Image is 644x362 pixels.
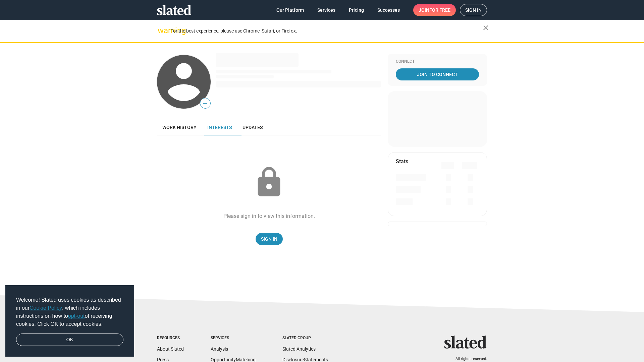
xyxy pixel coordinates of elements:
a: opt-out [68,313,85,319]
div: Please sign in to view this information. [223,213,315,220]
a: Cookie Policy [30,305,62,311]
span: Join [419,4,450,16]
div: For the best experience, please use Chrome, Safari, or Firefox. [170,26,483,36]
div: Resources [157,336,184,341]
span: Successes [377,4,400,16]
a: Analysis [211,346,228,352]
a: Sign In [256,233,283,245]
a: Join To Connect [396,68,479,80]
mat-icon: warning [158,26,166,35]
span: — [200,99,210,108]
span: Interests [207,125,232,130]
a: Our Platform [271,4,309,16]
span: Services [317,4,335,16]
div: Connect [396,59,479,64]
div: Slated Group [282,336,328,341]
span: Updates [243,125,263,130]
a: Pricing [343,4,369,16]
mat-card-title: Stats [396,158,408,165]
span: Sign In [261,233,277,245]
a: Sign in [460,4,487,16]
mat-icon: close [482,24,490,32]
a: Successes [372,4,405,16]
span: Join To Connect [397,68,478,80]
a: Services [312,4,341,16]
a: Joinfor free [413,4,456,16]
span: for free [429,4,450,16]
a: Interests [202,119,237,135]
a: Work history [157,119,202,135]
div: Services [211,336,256,341]
a: dismiss cookie message [16,334,123,346]
span: Sign in [465,4,482,16]
span: Work history [162,125,197,130]
mat-icon: lock [252,166,286,199]
a: Updates [237,119,268,135]
a: Slated Analytics [282,346,316,352]
span: Welcome! Slated uses cookies as described in our , which includes instructions on how to of recei... [16,296,123,328]
div: cookieconsent [5,285,134,357]
span: Pricing [349,4,364,16]
span: Our Platform [276,4,304,16]
a: About Slated [157,346,184,352]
